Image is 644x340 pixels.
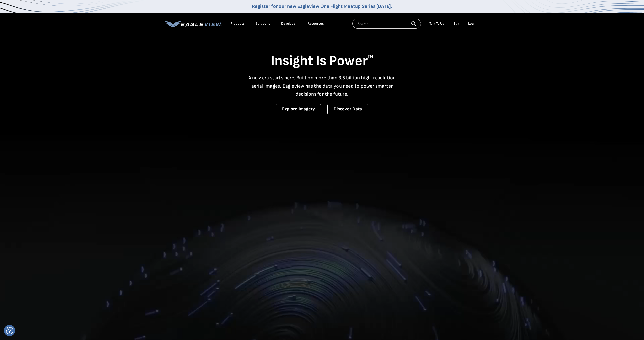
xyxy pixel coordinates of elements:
div: Solutions [256,21,270,26]
a: Developer [281,21,297,26]
h1: Insight Is Power [165,52,479,70]
div: Resources [308,21,324,26]
sup: TM [368,54,373,59]
button: Consent Preferences [6,327,13,334]
a: Register for our new Eagleview One Flight Meetup Series [DATE]. [252,3,392,9]
input: Search [352,19,421,29]
img: Revisit consent button [6,327,13,334]
div: Products [230,21,245,26]
p: A new era starts here. Built on more than 3.5 billion high-resolution aerial images, Eagleview ha... [245,74,399,98]
a: Explore Imagery [276,104,321,114]
div: Talk To Us [429,21,444,26]
a: Discover Data [327,104,368,114]
a: Buy [453,21,459,26]
div: Login [468,21,476,26]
